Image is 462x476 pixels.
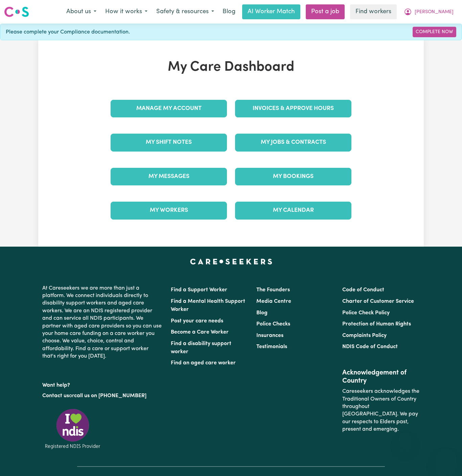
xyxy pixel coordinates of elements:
[111,100,227,117] a: Manage My Account
[42,282,163,363] p: At Careseekers we are more than just a platform. We connect individuals directly to disability su...
[235,100,351,117] a: Invoices & Approve Hours
[6,28,130,36] span: Please complete your Compliance documentation.
[399,5,458,19] button: My Account
[171,287,227,293] a: Find a Support Worker
[235,134,351,151] a: My Jobs & Contracts
[4,6,29,18] img: Careseekers logo
[42,379,163,389] p: Want help?
[218,4,239,19] a: Blog
[256,333,283,338] a: Insurances
[306,4,345,19] a: Post a job
[101,5,152,19] button: How it works
[42,389,163,402] p: or
[242,4,300,19] a: AI Worker Match
[111,202,227,219] a: My Workers
[74,393,146,399] a: call us on [PHONE_NUMBER]
[171,330,229,335] a: Become a Care Worker
[342,310,390,316] a: Police Check Policy
[171,341,231,355] a: Find a disability support worker
[235,202,351,219] a: My Calendar
[111,168,227,185] a: My Messages
[342,287,384,293] a: Code of Conduct
[435,449,457,471] iframe: Button to launch messaging window
[190,259,272,264] a: Careseekers home page
[171,360,236,366] a: Find an aged care worker
[342,299,414,304] a: Charter of Customer Service
[235,168,351,185] a: My Bookings
[42,408,103,450] img: Registered NDIS provider
[342,333,387,338] a: Complaints Policy
[171,299,245,312] a: Find a Mental Health Support Worker
[256,344,287,349] a: Testimonials
[342,369,420,385] h2: Acknowledgement of Country
[342,321,411,327] a: Protection of Human Rights
[256,299,291,304] a: Media Centre
[111,134,227,151] a: My Shift Notes
[62,5,101,19] button: About us
[152,5,218,19] button: Safety & resources
[256,287,290,293] a: The Founders
[171,318,223,324] a: Post your care needs
[342,385,420,436] p: Careseekers acknowledges the Traditional Owners of Country throughout [GEOGRAPHIC_DATA]. We pay o...
[42,393,69,399] a: Contact us
[342,344,398,349] a: NDIS Code of Conduct
[415,8,454,16] span: [PERSON_NAME]
[256,321,290,327] a: Police Checks
[256,310,268,316] a: Blog
[107,59,355,75] h1: My Care Dashboard
[413,27,456,37] a: Complete Now
[4,4,29,20] a: Careseekers logo
[350,4,397,19] a: Find workers
[399,433,412,446] iframe: Close message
